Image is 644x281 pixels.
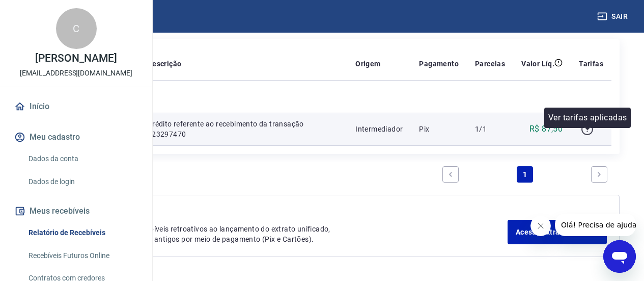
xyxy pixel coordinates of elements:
p: [EMAIL_ADDRESS][DOMAIN_NAME] [20,68,132,79]
div: C [56,8,97,49]
p: R$ 87,50 [529,123,563,135]
a: Dados de login [24,171,140,192]
iframe: Fechar mensagem [530,216,551,236]
p: [PERSON_NAME] [35,53,117,64]
p: Tarifas [579,59,603,69]
a: Dados da conta [24,148,140,169]
a: Relatório de Recebíveis [24,222,140,243]
button: Sair [595,7,632,26]
p: Origem [355,59,380,69]
p: Valor Líq. [521,59,554,69]
p: Ver tarifas aplicadas [548,112,627,124]
p: Crédito referente ao recebimento da transação 223297470 [148,119,339,139]
p: Para ver lançamentos de recebíveis retroativos ao lançamento do extrato unificado, você pode aces... [51,224,508,244]
a: Recebíveis Futuros Online [24,245,140,266]
a: Acesse Extratos Antigos [508,220,607,244]
p: 1/1 [475,124,505,134]
a: Previous page [442,166,459,183]
ul: Pagination [438,162,611,187]
iframe: Botão para abrir a janela de mensagens [603,240,636,273]
span: Olá! Precisa de ajuda? [6,7,86,15]
p: Pix [419,124,459,134]
iframe: Mensagem da empresa [555,214,636,236]
p: Parcelas [475,59,505,69]
a: Início [12,95,140,118]
p: Extratos Antigos [51,208,508,220]
a: Page 1 is your current page [517,166,533,183]
a: Next page [591,166,607,183]
p: Intermediador [355,124,403,134]
p: Pagamento [419,59,459,69]
button: Meu cadastro [12,126,140,148]
p: Descrição [148,59,182,69]
button: Meus recebíveis [12,200,140,222]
